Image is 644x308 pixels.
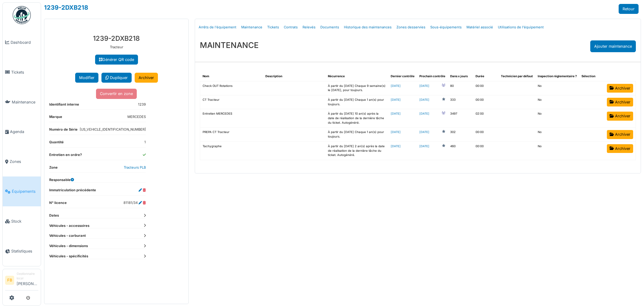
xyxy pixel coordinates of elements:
td: À partir du [DATE] Chaque 9 semaine(s) le [DATE], pour toujours. [325,81,388,95]
a: Tickets [265,20,281,34]
a: Relevés [300,20,318,34]
a: Arrêts de l'équipement [196,20,239,34]
a: Agenda [3,117,41,147]
a: Archiver [607,84,633,93]
dt: N° licence [49,200,67,208]
a: 1239-2DXB218 [44,4,88,11]
a: [DATE] [419,98,429,102]
a: Générer QR code [95,55,138,65]
h3: MAINTENANCE [200,40,259,50]
th: Durée [473,72,498,81]
dt: Véhicules - accessoires [49,223,146,228]
a: Dashboard [3,27,41,57]
a: Maintenance [239,20,265,34]
td: À partir du [DATE] Chaque 1 an(s) pour toujours. [325,95,388,109]
a: [DATE] [419,130,429,135]
a: Archiver [607,144,633,153]
a: [DATE] [419,144,429,149]
a: Zones desservies [394,20,428,34]
div: Ajouter maintenance [590,40,636,52]
span: Tickets [11,69,38,75]
td: 00:00 [473,81,498,95]
dt: Entretien en ordre? [49,152,82,160]
span: Dashboard [11,40,38,45]
a: FB Gestionnaire local[PERSON_NAME] [5,271,38,291]
th: Récurrence [325,72,388,81]
td: 00:00 [473,95,498,109]
dd: [US_VEHICLE_IDENTIFICATION_NUMBER] [80,127,146,132]
td: 3497 [448,109,473,128]
td: Check OUT Rotations [200,81,263,95]
span: Maintenance [12,99,38,105]
span: translation missing: fr.shared.no [538,112,542,115]
td: 302 [448,128,473,141]
a: [DATE] [391,84,401,87]
td: À partir du [DATE] 10 an(s) après la date de réalisation de la dernière tâche du ticket. Autogénéré. [325,109,388,128]
td: Tachygraphe [200,141,263,160]
a: Équipements [3,176,41,206]
th: Description [263,72,326,81]
h3: 1239-2DXB218 [49,34,184,42]
a: [DATE] [391,112,401,115]
dt: Responsable [49,177,74,183]
a: Archiver [607,130,633,139]
dt: Véhicules - spécificités [49,254,146,259]
a: Statistiques [3,236,41,266]
li: FB [5,276,14,285]
span: Stock [11,218,38,224]
th: Dernier contrôle [388,72,417,81]
a: Matériel associé [464,20,495,34]
span: translation missing: fr.shared.no [538,84,542,87]
a: [DATE] [391,144,401,148]
span: translation missing: fr.shared.no [538,144,542,148]
td: À partir du [DATE] Chaque 1 an(s) pour toujours. [325,128,388,141]
a: Dupliquer [101,73,132,83]
a: Archiver [607,98,633,106]
dt: Zone [49,165,58,173]
td: 00:00 [473,128,498,141]
a: Tickets [3,57,41,87]
dt: Véhicules - carburant [49,233,146,238]
th: Technicien par défaut [498,72,535,81]
span: Agenda [10,129,38,135]
td: 00:00 [473,141,498,160]
li: [PERSON_NAME] [17,271,38,289]
dt: Marque [49,114,62,122]
button: Modifier [75,73,98,83]
dt: Dates [49,213,146,218]
a: Documents [318,20,341,34]
a: [DATE] [419,112,429,116]
td: 333 [448,95,473,109]
a: Sous-équipements [428,20,464,34]
a: Contrats [281,20,300,34]
div: Gestionnaire local [17,271,38,281]
dd: 1239 [138,102,146,107]
a: [DATE] [391,98,401,101]
th: Nom [200,72,263,81]
dd: 1 [144,140,146,145]
dt: Numéro de Série [49,127,78,135]
a: Retour [619,4,639,14]
a: Tracteurs PLB [124,165,146,170]
dd: MERCEDES [127,114,146,119]
span: translation missing: fr.shared.no [538,130,542,134]
dt: Véhicules - dimensions [49,243,146,249]
td: PREPA CT Tracteur [200,128,263,141]
th: Dans x jours [448,72,473,81]
a: Stock [3,206,41,236]
td: Entretien MERCEDES [200,109,263,128]
a: Historique des maintenances [341,20,394,34]
span: Statistiques [11,248,38,254]
a: Maintenance [3,87,41,117]
dd: 81181/34 [123,200,146,205]
td: 80 [448,81,473,95]
dt: Immatriculation précédente [49,188,96,195]
td: À partir du [DATE] 2 an(s) après la date de réalisation de la dernière tâche du ticket. Autogénéré. [325,141,388,160]
img: Badge_color-CXgf-gQk.svg [13,6,31,24]
a: [DATE] [419,84,429,88]
a: Zones [3,147,41,177]
a: Utilisations de l'équipement [495,20,546,34]
td: 02:00 [473,109,498,128]
span: translation missing: fr.shared.no [538,98,542,101]
a: [DATE] [391,130,401,134]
